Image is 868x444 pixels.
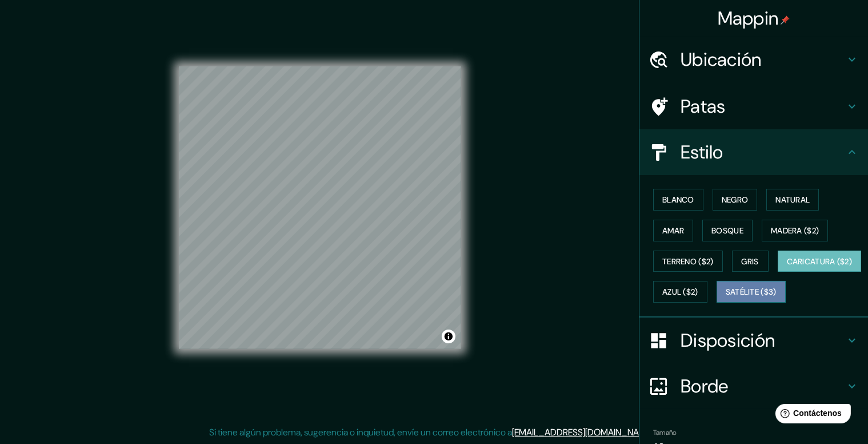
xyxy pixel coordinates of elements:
font: Estilo [681,140,723,164]
button: Natural [766,189,819,211]
button: Negro [713,189,758,211]
font: Borde [681,374,729,398]
button: Bosque [702,220,753,241]
canvas: Mapa [179,66,461,349]
iframe: Lanzador de widgets de ayuda [766,399,855,431]
div: Ubicación [639,37,868,82]
button: Satélite ($3) [717,281,786,303]
font: Gris [742,256,759,267]
font: Caricatura ($2) [787,256,853,267]
font: Si tiene algún problema, sugerencia o inquietud, envíe un correo electrónico a [209,426,512,438]
div: Estilo [639,129,868,175]
font: Terreno ($2) [662,256,714,267]
button: Terreno ($2) [653,251,723,272]
font: Tamaño [653,428,677,437]
font: Satélite ($3) [726,287,777,298]
img: pin-icon.png [781,15,790,25]
font: Disposición [681,328,775,352]
button: Gris [732,251,769,272]
button: Blanco [653,189,703,211]
div: Patas [639,84,868,129]
font: Amar [662,225,684,236]
font: Mappin [718,6,779,30]
font: Blanco [662,195,694,205]
font: Azul ($2) [662,287,698,298]
a: [EMAIL_ADDRESS][DOMAIN_NAME] [512,426,653,438]
button: Azul ($2) [653,281,707,303]
button: Madera ($2) [762,220,828,241]
div: Disposición [639,318,868,363]
font: Madera ($2) [771,225,819,236]
button: Activar o desactivar atribución [442,330,455,343]
font: Negro [722,195,749,205]
button: Amar [653,220,693,241]
font: Ubicación [681,47,762,72]
button: Caricatura ($2) [778,251,862,272]
font: Patas [681,94,726,118]
div: Borde [639,363,868,409]
font: Natural [775,195,810,205]
font: Bosque [711,225,743,236]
